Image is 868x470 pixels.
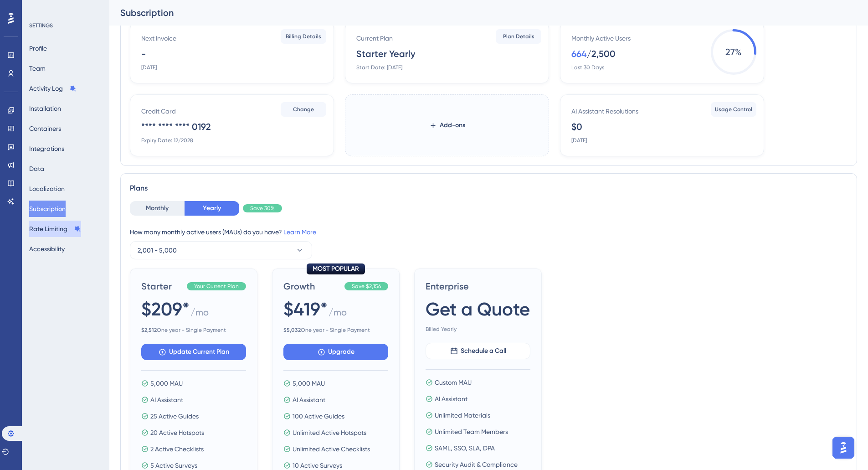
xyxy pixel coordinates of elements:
b: [PERSON_NAME][EMAIL_ADDRESS][PERSON_NAME][DOMAIN_NAME] [15,125,139,150]
div: Erik says… [7,57,175,102]
h1: UG [44,9,55,15]
span: 5,000 MAU [293,378,325,389]
span: 20 Active Hotspots [150,427,204,438]
textarea: Message… [8,279,175,295]
span: Plan Details [503,33,534,40]
div: - [141,47,146,60]
span: 27 % [711,29,756,75]
button: Billing Details [281,29,326,44]
div: MOST POPULAR [307,263,365,274]
button: Activity Log [29,80,77,97]
iframe: UserGuiding AI Assistant Launcher [830,434,857,461]
div: Credit Card [141,106,176,117]
button: Team [29,60,46,77]
button: Schedule a Call [426,343,530,359]
button: Plan Details [496,29,541,44]
span: Usage Control [715,106,752,113]
span: Unlimited Materials [435,410,490,421]
div: I stopped with AI. And moreover, I asked for many times why the AI issues were not resolved. I go... [40,201,168,309]
div: [DATE] [571,137,587,144]
span: AI Assistant [293,394,325,405]
span: Change [293,106,314,113]
div: [DATE] [141,64,157,71]
div: UG • 2m ago [15,181,51,187]
span: Growth [283,280,341,293]
div: $0 [571,120,582,133]
span: Enterprise [426,280,530,293]
button: Installation [29,100,61,117]
span: 2 Active Checklists [150,444,204,455]
a: Learn More [283,228,316,236]
button: Gif picker [29,299,36,306]
span: AI Assistant [435,393,467,404]
span: 2,001 - 5,000 [138,245,177,256]
span: Unlimited Active Hotspots [293,427,366,438]
span: 25 Active Guides [150,411,199,422]
button: Rate Limiting [29,221,81,237]
button: Change [281,102,326,117]
button: Usage Control [711,102,756,117]
button: go back [6,4,23,21]
div: Next Invoice [141,33,176,44]
div: Expiry Date: 12/2028 [141,137,193,144]
button: Data [29,160,44,177]
div: You’ll get replies here and in your email:✉️[PERSON_NAME][EMAIL_ADDRESS][PERSON_NAME][DOMAIN_NAME... [7,102,149,180]
div: UG says… [7,102,175,196]
button: Containers [29,120,61,137]
span: One year - Single Payment [283,326,388,334]
button: Add-ons [415,117,480,134]
div: AI Assistant Resolutions [571,106,638,117]
div: Last 30 Days [571,64,604,71]
button: Integrations [29,140,64,157]
span: SAML, SSO, SLA, DPA [435,443,495,454]
button: Upgrade [283,344,388,360]
span: Security Audit & Compliance [435,459,518,470]
button: Localization [29,181,65,197]
div: / 2,500 [587,47,616,60]
div: I stopped with AI. And moreover, I asked for many times why the AI issues were not resolved. I go... [33,196,175,314]
button: Upload attachment [43,299,51,306]
span: 5,000 MAU [150,378,183,389]
div: Plans [130,183,847,194]
span: Update Current Plan [169,346,229,357]
div: Why do I have to pay for AI if there are no solved issues? See invoice 7E48A19C-0007 [33,57,175,94]
span: One year - Single Payment [141,326,246,334]
b: $ 5,032 [283,327,301,333]
span: Save 30% [250,205,275,212]
button: Update Current Plan [141,344,246,360]
div: Why do I have to pay for AI if there are no solved issues? See invoice 7E48A19C-0007 [40,62,168,89]
div: Starter Yearly [356,47,415,60]
div: Subscription [120,6,834,19]
div: Start Date: [DATE] [356,64,402,71]
b: A few minutes [22,165,74,173]
button: Start recording [58,299,65,306]
div: Our usual reply time 🕒 [15,156,142,174]
span: 100 Active Guides [293,411,344,422]
span: / mo [329,306,347,323]
div: Monthly Active Users [571,33,631,44]
span: Your Current Plan [194,283,239,290]
b: $ 2,512 [141,327,157,333]
button: Subscription [29,201,66,217]
span: Billed Yearly [426,325,530,333]
span: Upgrade [328,346,354,357]
img: Profile image for UG [26,5,41,20]
div: Current Plan [356,33,393,44]
div: Erik says… [7,196,175,325]
span: / mo [190,306,209,323]
button: Accessibility [29,241,65,257]
div: Close [160,4,176,20]
span: Save $2,156 [352,283,381,290]
span: Custom MAU [435,377,472,388]
span: Starter [141,280,183,293]
button: Send a message… [156,295,171,310]
span: $419* [283,296,328,322]
button: 2,001 - 5,000 [130,241,312,259]
span: Get a Quote [426,296,530,322]
div: How many monthly active users (MAUs) do you have? [130,227,847,238]
button: Yearly [185,201,239,216]
span: Unlimited Active Checklists [293,444,370,455]
span: Billing Details [286,33,321,40]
